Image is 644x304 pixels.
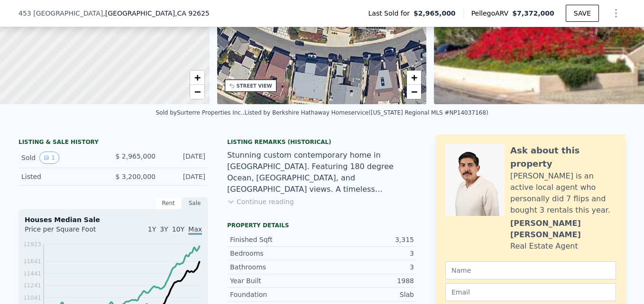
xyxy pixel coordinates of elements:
[182,197,208,209] div: Sale
[411,86,417,98] span: −
[148,225,156,233] span: 1Y
[322,290,414,299] div: Slab
[156,109,244,116] div: Sold by Surterre Properties Inc. .
[39,152,59,164] button: View historical data
[407,85,421,99] a: Zoom out
[230,249,322,258] div: Bedrooms
[188,225,202,235] span: Max
[368,9,414,18] span: Last Sold for
[21,152,106,164] div: Sold
[407,71,421,85] a: Zoom in
[510,144,616,170] div: Ask about this property
[230,290,322,299] div: Foundation
[25,215,202,224] div: Houses Median Sale
[194,72,200,83] span: +
[163,172,205,181] div: [DATE]
[23,282,41,289] tspan: $1241
[190,71,204,85] a: Zoom in
[115,173,156,180] span: $ 3,200,000
[510,170,616,216] div: [PERSON_NAME] is an active local agent who personally did 7 flips and bought 3 rentals this year.
[322,262,414,272] div: 3
[227,150,417,195] div: Stunning custom contemporary home in [GEOGRAPHIC_DATA]. Featuring 180 degree Ocean, [GEOGRAPHIC_D...
[414,9,456,18] span: $2,965,000
[411,72,417,83] span: +
[172,225,184,233] span: 10Y
[245,109,488,116] div: Listed by Berkshire Hathaway Homeservice ([US_STATE] Regional MLS #NP14037168)
[566,5,599,22] button: SAVE
[237,82,272,89] div: STREET VIEW
[155,197,182,209] div: Rent
[471,9,513,18] span: Pellego ARV
[230,235,322,244] div: Finished Sqft
[445,261,616,279] input: Name
[18,9,103,18] span: 453 [GEOGRAPHIC_DATA]
[23,295,41,301] tspan: $1041
[227,197,294,206] button: Continue reading
[23,270,41,277] tspan: $1441
[23,258,41,265] tspan: $1641
[445,283,616,301] input: Email
[322,235,414,244] div: 3,315
[21,172,106,181] div: Listed
[227,138,417,146] div: Listing Remarks (Historical)
[512,9,554,17] span: $7,372,000
[175,9,210,17] span: , CA 92625
[160,225,168,233] span: 3Y
[230,276,322,286] div: Year Built
[194,86,200,98] span: −
[322,276,414,286] div: 1988
[227,222,417,229] div: Property details
[18,138,208,148] div: LISTING & SALE HISTORY
[322,249,414,258] div: 3
[607,4,626,23] button: Show Options
[115,152,156,160] span: $ 2,965,000
[23,241,41,248] tspan: $1923
[510,241,578,252] div: Real Estate Agent
[25,224,113,240] div: Price per Square Foot
[163,152,205,164] div: [DATE]
[190,85,204,99] a: Zoom out
[230,262,322,272] div: Bathrooms
[103,9,209,18] span: , [GEOGRAPHIC_DATA]
[510,218,616,241] div: [PERSON_NAME] [PERSON_NAME]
